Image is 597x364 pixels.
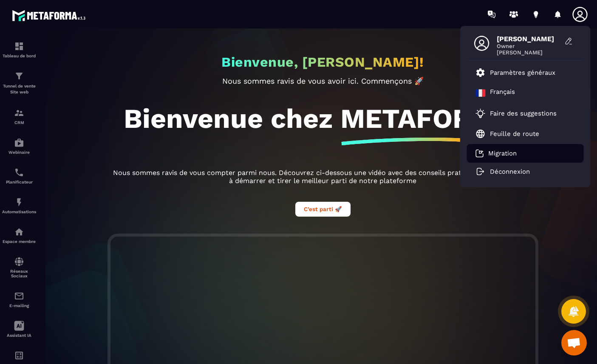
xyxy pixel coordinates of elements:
[2,314,36,344] a: Assistant IA
[124,102,522,135] h1: Bienvenue chez METAFORMA!
[2,250,36,285] a: social-networksocial-networkRéseaux Sociaux
[2,161,36,191] a: schedulerschedulerPlanificateur
[490,88,515,98] p: Français
[295,205,351,213] a: C’est parti 🚀
[490,168,530,175] p: Déconnexion
[490,110,557,117] p: Faire des suggestions
[2,333,36,338] p: Assistant IA
[2,54,36,58] p: Tableau de bord
[221,54,424,70] h2: Bienvenue, [PERSON_NAME]!
[2,102,36,131] a: formationformationCRM
[2,83,36,95] p: Tunnel de vente Site web
[475,108,565,119] a: Faire des suggestions
[14,167,24,178] img: scheduler
[497,49,560,56] span: [PERSON_NAME]
[497,35,560,43] span: [PERSON_NAME]
[490,69,555,76] p: Paramètres généraux
[2,65,36,102] a: formationformationTunnel de vente Site web
[110,169,535,185] p: Nous sommes ravis de vous compter parmi nous. Découvrez ci-dessous une vidéo avec des conseils pr...
[490,130,539,138] p: Feuille de route
[14,41,24,51] img: formation
[2,269,36,278] p: Réseaux Sociaux
[110,76,535,85] p: Nous sommes ravis de vous avoir ici. Commençons 🚀
[2,239,36,244] p: Espace membre
[2,150,36,155] p: Webinaire
[2,303,36,308] p: E-mailing
[475,149,517,158] a: Migration
[14,227,24,237] img: automations
[2,131,36,161] a: automationsautomationsWebinaire
[14,197,24,207] img: automations
[295,202,351,217] button: C’est parti 🚀
[2,35,36,65] a: formationformationTableau de bord
[475,68,555,78] a: Paramètres généraux
[488,150,517,157] p: Migration
[14,138,24,148] img: automations
[2,180,36,184] p: Planificateur
[2,220,36,250] a: automationsautomationsEspace membre
[14,291,24,301] img: email
[2,209,36,214] p: Automatisations
[14,257,24,267] img: social-network
[475,129,539,139] a: Feuille de route
[2,120,36,125] p: CRM
[2,191,36,220] a: automationsautomationsAutomatisations
[561,330,587,356] div: Ouvrir le chat
[497,43,560,49] span: Owner
[14,350,24,361] img: accountant
[2,285,36,314] a: emailemailE-mailing
[14,108,24,118] img: formation
[12,8,88,23] img: logo
[14,71,24,81] img: formation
